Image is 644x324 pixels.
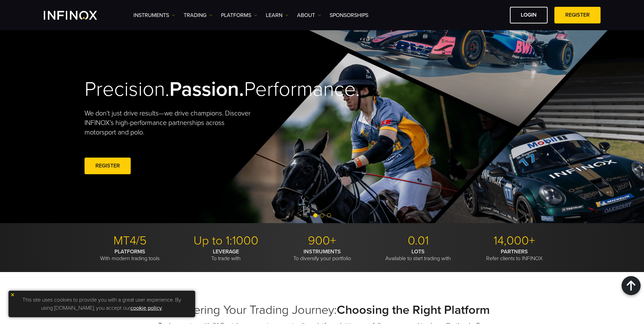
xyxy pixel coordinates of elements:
h2: Empowering Your Trading Journey: [85,303,560,318]
p: With modern trading tools [85,248,176,262]
a: Learn [266,11,289,19]
a: ABOUT [297,11,321,19]
strong: LOTS [411,248,425,255]
a: SPONSORSHIPS [330,11,368,19]
p: 14,000+ [469,233,560,248]
a: TRADING [184,11,213,19]
a: REGISTER [554,7,601,23]
p: 0.01 [373,233,464,248]
strong: Passion. [169,77,244,102]
strong: PARTNERS [501,248,528,255]
a: REGISTER [85,158,131,174]
a: Instruments [133,11,175,19]
span: Go to slide 3 [327,213,331,217]
p: 900+ [277,233,368,248]
p: We don't just drive results—we drive champions. Discover INFINOX’s high-performance partnerships ... [85,109,256,137]
p: Refer clients to INFINOX [469,248,560,262]
strong: Choosing the Right Platform [337,303,490,317]
a: INFINOX Logo [44,11,113,20]
img: yellow close icon [10,292,15,297]
p: To trade with [181,248,272,262]
p: Up to 1:1000 [181,233,272,248]
a: LOGIN [510,7,548,23]
p: To diversify your portfolio [277,248,368,262]
strong: PLATFORMS [114,248,145,255]
a: PLATFORMS [221,11,257,19]
p: Available to start trading with [373,248,464,262]
span: Go to slide 2 [320,213,324,217]
h2: Precision. Performance. [85,77,298,102]
strong: LEVERAGE [213,248,239,255]
span: Go to slide 1 [313,213,317,217]
strong: INSTRUMENTS [303,248,341,255]
p: This site uses cookies to provide you with a great user experience. By using [DOMAIN_NAME], you a... [12,294,192,314]
p: MT4/5 [85,233,176,248]
a: cookie policy [130,305,162,311]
